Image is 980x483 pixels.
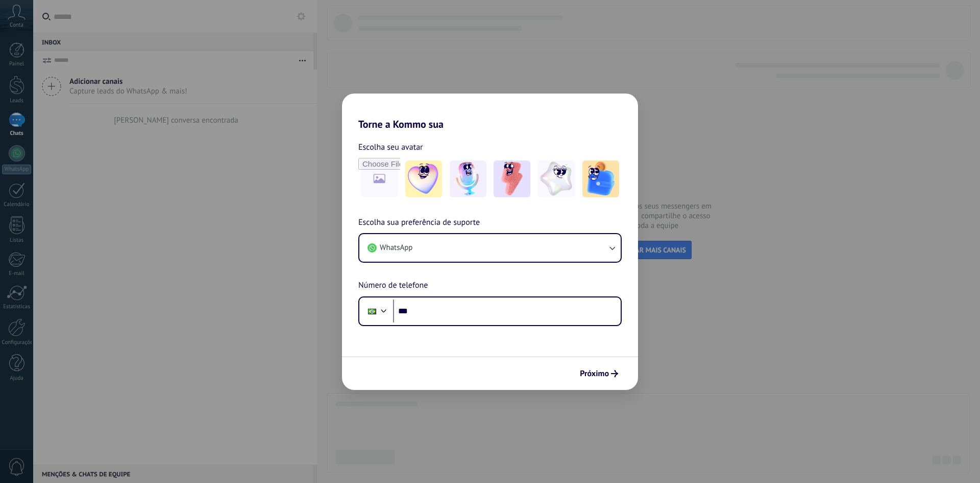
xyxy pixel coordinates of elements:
[582,160,619,197] img: -5.jpeg
[362,301,382,322] div: Brazil: + 55
[450,160,486,197] img: -2.jpeg
[575,365,623,382] button: Próximo
[538,160,575,197] img: -4.jpeg
[358,216,480,229] span: Escolha sua preferência de suporte
[358,279,428,292] span: Número de telefone
[494,160,530,197] img: -3.jpeg
[342,94,638,130] h2: Torne a Kommo sua
[380,243,412,253] span: WhatsApp
[405,160,442,197] img: -1.jpeg
[359,234,621,262] button: WhatsApp
[358,141,423,154] span: Escolha seu avatar
[580,370,609,377] span: Próximo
